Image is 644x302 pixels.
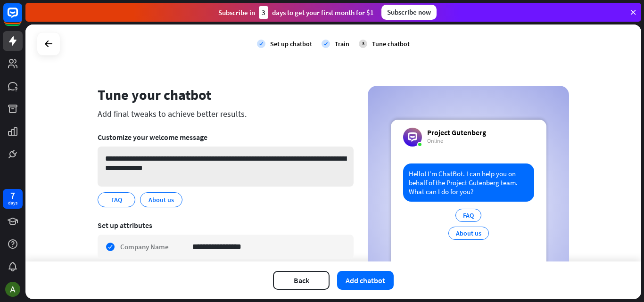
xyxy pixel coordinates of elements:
[427,137,486,145] div: Online
[98,86,354,104] div: Tune your chatbot
[148,195,175,205] span: About us
[98,108,354,119] div: Add final tweaks to achieve better results.
[381,5,437,20] div: Subscribe now
[8,4,36,32] button: Open LiveChat chat widget
[322,40,330,48] i: check
[98,132,354,142] div: Customize your welcome message
[8,200,17,206] div: days
[359,40,367,48] div: 3
[259,6,268,19] div: 3
[98,220,354,230] div: Set up attributes
[427,128,486,137] div: Project Gutenberg
[335,40,349,48] div: Train
[257,40,265,48] i: check
[448,227,489,240] div: About us
[372,40,410,48] div: Tune chatbot
[455,209,481,222] div: FAQ
[110,195,123,205] span: FAQ
[403,163,534,202] div: Hello! I’m ChatBot. I can help you on behalf of the Project Gutenberg team. What can I do for you?
[337,271,394,290] button: Add chatbot
[10,191,15,200] div: 7
[270,40,312,48] div: Set up chatbot
[273,271,330,290] button: Back
[218,6,374,19] div: Subscribe in days to get your first month for $1
[3,189,23,209] a: 7 days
